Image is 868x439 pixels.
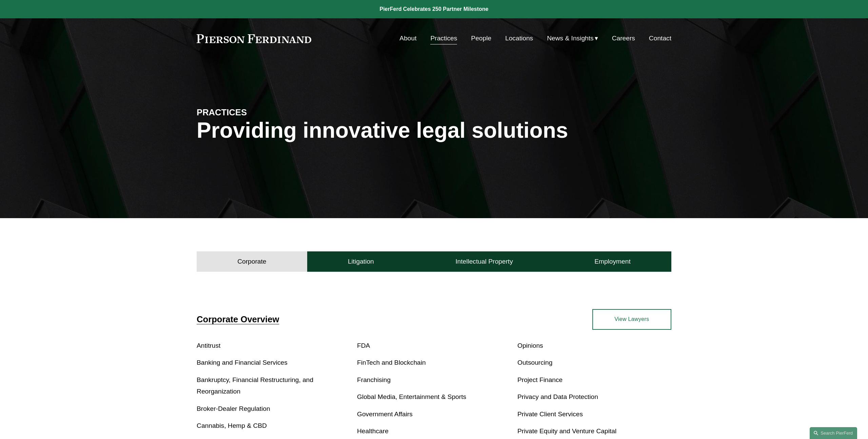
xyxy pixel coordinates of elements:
[649,32,671,45] a: Contact
[517,411,583,418] a: Private Client Services
[430,32,457,45] a: Practices
[517,393,598,400] a: Privacy and Data Protection
[505,32,533,45] a: Locations
[357,427,389,435] a: Healthcare
[197,405,270,412] a: Broker-Dealer Regulation
[197,107,315,118] h4: PRACTICES
[517,427,616,435] a: Private Equity and Venture Capital
[517,359,552,366] a: Outsourcing
[612,32,635,45] a: Careers
[197,314,279,324] a: Corporate Overview
[197,376,313,395] a: Bankruptcy, Financial Restructuring, and Reorganization
[547,32,598,45] a: folder dropdown
[455,257,513,266] h4: Intellectual Property
[237,257,266,266] h4: Corporate
[197,359,288,366] a: Banking and Financial Services
[517,342,543,349] a: Opinions
[357,393,466,400] a: Global Media, Entertainment & Sports
[357,376,391,383] a: Franchising
[810,427,857,439] a: Search this site
[471,32,491,45] a: People
[197,342,220,349] a: Antitrust
[357,342,370,349] a: FDA
[547,33,594,44] span: News & Insights
[197,422,267,429] a: Cannabis, Hemp & CBD
[399,32,416,45] a: About
[592,309,671,329] a: View Lawyers
[197,118,671,143] h1: Providing innovative legal solutions
[357,359,426,366] a: FinTech and Blockchain
[594,257,631,266] h4: Employment
[517,376,563,383] a: Project Finance
[348,257,374,266] h4: Litigation
[357,411,413,418] a: Government Affairs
